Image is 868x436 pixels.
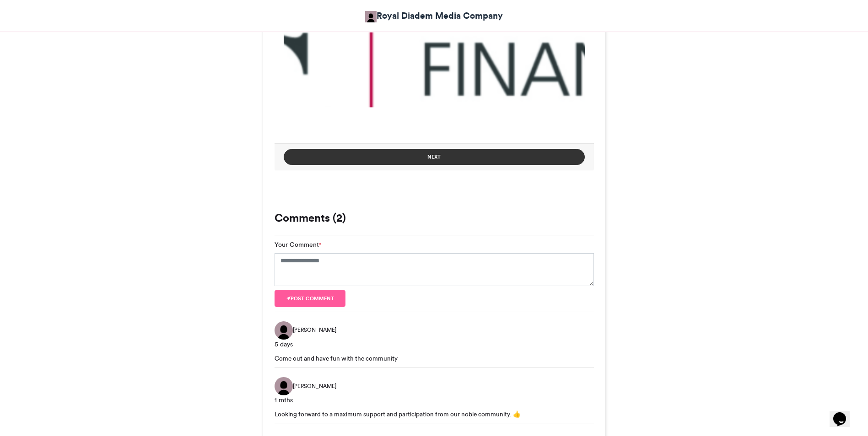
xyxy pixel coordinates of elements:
[275,340,594,349] div: 5 days
[830,399,859,427] iframe: chat widget
[284,149,585,165] button: Next
[275,377,293,395] img: Funke
[293,382,336,390] span: [PERSON_NAME]
[275,240,321,250] label: Your Comment
[275,213,594,223] h3: Comments (2)
[275,321,293,340] img: Kemm
[293,326,336,334] span: [PERSON_NAME]
[275,354,594,363] div: Come out and have fun with the community
[365,11,377,22] img: Sunday Adebakin
[365,9,503,22] a: Royal Diadem Media Company
[275,290,346,307] button: Post comment
[275,395,594,405] div: 1 mths
[275,409,594,419] div: Looking forward to a maximum support and participation from our noble community. 👍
